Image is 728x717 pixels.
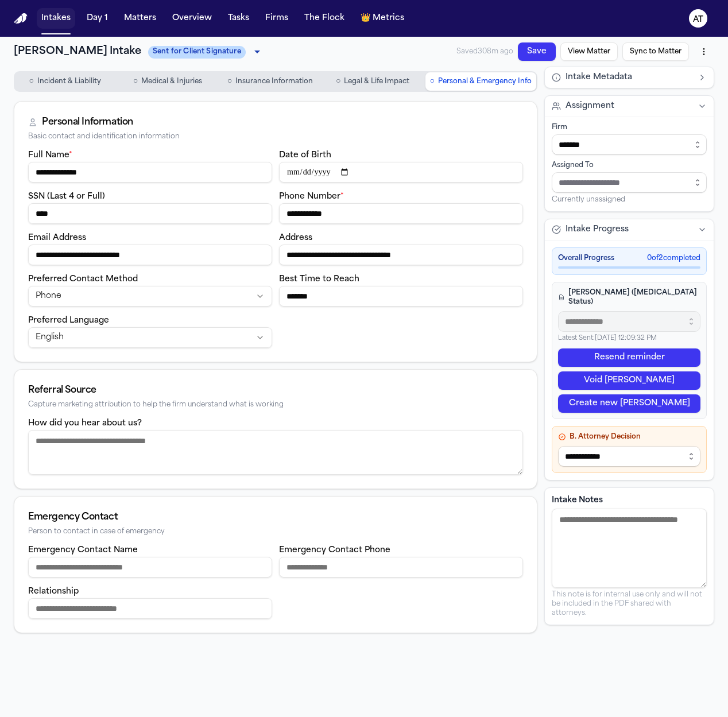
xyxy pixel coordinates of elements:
[560,42,618,61] button: View Matter
[279,275,359,284] label: Best Time to Reach
[28,192,105,201] label: SSN (Last 4 or Full)
[28,419,142,428] label: How did you hear about us?
[438,77,532,86] span: Personal & Emergency Info
[28,528,523,536] div: Person to contact in case of emergency
[119,8,161,29] button: Matters
[220,72,320,91] button: Go to Insurance Information
[28,510,523,524] div: Emergency Contact
[133,76,138,87] span: ○
[28,234,86,242] label: Email Address
[552,195,625,204] span: Currently unassigned
[552,134,707,155] input: Select firm
[28,587,79,596] label: Relationship
[425,72,536,91] button: Go to Personal & Emergency Info
[14,44,141,60] h1: [PERSON_NAME] Intake
[279,234,312,242] label: Address
[227,76,232,87] span: ○
[279,151,331,160] label: Date of Birth
[566,72,632,83] span: Intake Metadata
[336,76,340,87] span: ○
[693,15,703,24] text: AT
[28,546,138,555] label: Emergency Contact Name
[28,383,523,397] div: Referral Source
[82,8,113,29] button: Day 1
[148,44,264,60] div: Update intake status
[141,77,202,86] span: Medical & Injuries
[261,8,293,29] button: Firms
[694,41,714,62] button: More actions
[558,334,700,344] p: Latest Sent: [DATE] 12:09:32 PM
[361,13,370,24] span: crown
[42,115,133,129] div: Personal Information
[279,162,523,183] input: Date of birth
[552,590,707,618] p: This note is for internal use only and will not be included in the PDF shared with attorneys.
[566,224,629,235] span: Intake Progress
[168,8,216,29] button: Overview
[545,96,714,117] button: Assignment
[28,245,272,265] input: Email address
[545,219,714,240] button: Intake Progress
[545,67,714,88] button: Intake Metadata
[279,203,523,224] input: Phone number
[373,13,404,24] span: Metrics
[518,42,556,61] button: Save
[279,557,523,578] input: Emergency contact phone
[552,123,707,132] div: Firm
[28,203,272,224] input: SSN
[552,495,707,506] label: Intake Notes
[28,598,272,619] input: Emergency contact relationship
[323,72,423,91] button: Go to Legal & Life Impact
[344,77,409,86] span: Legal & Life Impact
[552,509,707,588] textarea: Intake notes
[552,161,707,170] div: Assigned To
[29,76,34,87] span: ○
[15,72,115,91] button: Go to Incident & Liability
[356,8,409,29] button: crownMetrics
[566,100,614,112] span: Assignment
[558,394,700,413] button: Create new [PERSON_NAME]
[279,286,523,307] input: Best time to reach
[37,8,75,29] button: Intakes
[28,133,523,141] div: Basic contact and identification information
[235,77,313,86] span: Insurance Information
[28,162,272,183] input: Full name
[456,47,513,56] span: Saved 308m ago
[14,13,28,24] img: Finch Logo
[558,432,700,441] h4: B. Attorney Decision
[430,76,435,87] span: ○
[118,72,218,91] button: Go to Medical & Injuries
[300,8,349,29] button: The Flock
[279,192,344,201] label: Phone Number
[28,316,109,325] label: Preferred Language
[223,8,254,29] button: Tasks
[558,254,614,263] span: Overall Progress
[37,77,101,86] span: Incident & Liability
[279,546,390,555] label: Emergency Contact Phone
[647,254,700,263] span: 0 of 2 completed
[558,348,700,367] button: Resend reminder
[148,46,246,59] span: Sent for Client Signature
[28,151,72,160] label: Full Name
[558,371,700,390] button: Void [PERSON_NAME]
[28,275,138,284] label: Preferred Contact Method
[28,401,523,409] div: Capture marketing attribution to help the firm understand what is working
[14,13,28,24] a: Home
[279,245,523,265] input: Address
[28,557,272,578] input: Emergency contact name
[552,172,707,193] input: Assign to staff member
[622,42,689,61] button: Sync to Matter
[558,288,700,307] h4: [PERSON_NAME] ([MEDICAL_DATA] Status)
